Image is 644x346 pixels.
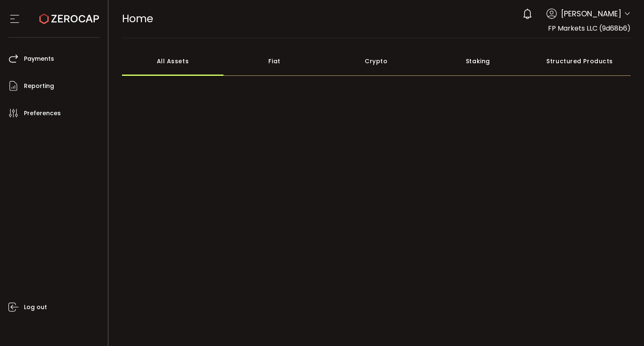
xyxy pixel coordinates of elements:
span: Preferences [24,107,61,119]
div: All Assets [122,46,224,76]
span: Reporting [24,80,54,92]
div: Structured Products [529,46,631,76]
span: FP Markets LLC (9d68b6) [548,23,631,33]
div: Crypto [325,46,427,76]
span: Home [122,11,153,26]
span: Payments [24,53,54,65]
span: Log out [24,301,47,313]
div: Fiat [223,46,325,76]
span: [PERSON_NAME] [561,8,621,19]
div: Staking [427,46,529,76]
